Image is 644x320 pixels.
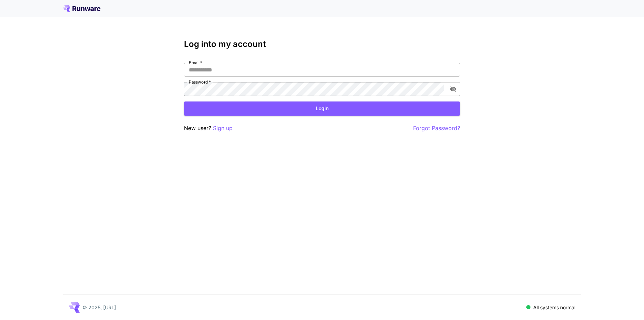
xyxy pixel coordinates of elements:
[184,101,460,116] button: Login
[533,304,575,311] p: All systems normal
[189,60,202,66] label: Email
[413,124,460,133] button: Forgot Password?
[447,83,459,95] button: toggle password visibility
[213,124,233,133] button: Sign up
[184,39,460,49] h3: Log into my account
[82,304,116,311] p: © 2025, [URL]
[184,124,233,133] p: New user?
[189,79,211,85] label: Password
